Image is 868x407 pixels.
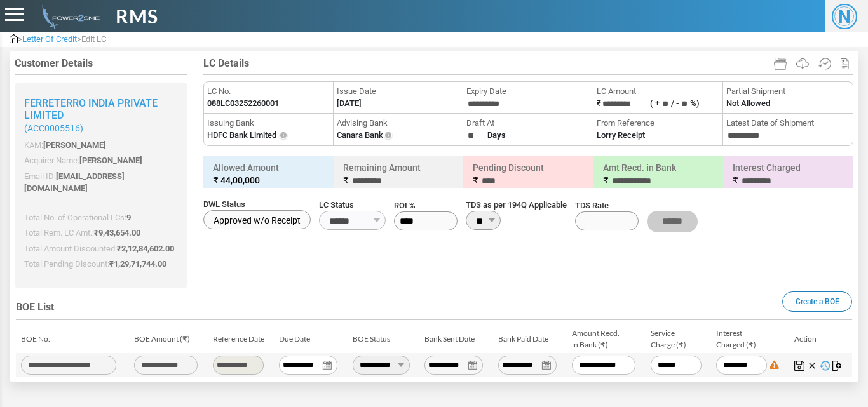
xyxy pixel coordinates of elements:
h6: Remaining Amount [337,159,461,190]
span: ₹ [117,244,174,253]
span: LC No. [207,85,330,98]
label: Not Allowed [726,97,770,110]
p: Total Rem. LC Amt.: [24,227,178,239]
td: Bank Sent Date [419,325,493,353]
span: ₹ [733,175,738,185]
span: Issue Date [337,85,459,98]
td: Action [789,325,852,353]
small: (ACC0005516) [24,123,178,134]
span: ₹ [109,259,166,269]
td: Reference Date [208,325,274,353]
td: BOE No. [16,325,129,353]
span: ₹ [343,175,349,185]
img: Map Invoices [832,361,843,371]
span: DWL Status [203,198,311,211]
h4: Customer Details [15,57,187,69]
span: Expiry Date [466,85,589,98]
span: From Reference [597,117,719,130]
img: Info [383,131,393,141]
span: BOE List [16,301,54,313]
span: Latest Date of Shipment [726,117,850,130]
h6: Amt Recd. in Bank [597,159,721,190]
h2: Ferreterro India Private Limited [24,97,178,134]
img: History [820,361,830,371]
p: Total No. of Operational LCs: [24,211,178,224]
span: [EMAIL_ADDRESS][DOMAIN_NAME] [24,171,125,194]
label: HDFC Bank Limited [207,129,276,142]
span: ₹ [94,228,140,237]
span: RMS [116,2,158,30]
img: Save Changes [794,361,804,371]
h6: Allowed Amount [207,159,330,189]
span: ₹ [603,175,609,185]
p: Total Pending Discount: [24,258,178,270]
span: [PERSON_NAME] [79,156,142,165]
span: Issuing Bank [207,117,330,130]
label: Canara Bank [337,129,383,142]
img: Cancel Changes [807,361,817,371]
label: Approved w/o Receipt [203,210,311,229]
span: N [832,4,857,29]
span: Draft At [466,117,589,130]
input: ( +/ -%) [660,97,671,111]
span: 1,29,71,744.00 [114,259,166,269]
label: 088LC03252260001 [207,97,279,110]
span: [PERSON_NAME] [43,140,106,150]
td: Interest Charged (₹) [711,325,789,353]
span: 2,12,84,602.00 [121,244,174,253]
p: Email ID: [24,170,178,195]
img: admin [37,3,100,29]
td: Service Charge (₹) [646,325,711,353]
label: Lorry Receipt [597,129,645,142]
h4: LC Details [203,57,853,69]
h6: Interest Charged [726,159,850,190]
span: TDS Rate [575,199,639,212]
strong: Days [487,130,506,140]
span: Edit LC [81,34,106,44]
p: Acquirer Name: [24,154,178,167]
td: Due Date [274,325,348,353]
p: KAM: [24,139,178,152]
td: Bank Paid Date [493,325,567,353]
span: ₹ [473,175,478,185]
span: ROI % [394,199,458,212]
h6: Pending Discount [466,159,590,190]
span: LC Status [319,199,386,211]
input: ( +/ -%) [679,97,690,111]
label: ( + / - %) [650,98,700,108]
span: TDS as per 194Q Applicable [466,199,567,211]
p: Total Amount Discounted: [24,243,178,255]
img: Difference: -1611.44 [770,360,779,370]
td: BOE Amount (₹) [129,325,208,353]
span: LC Amount [597,85,719,98]
small: ₹ 44,00,000 [213,174,324,187]
label: [DATE] [337,97,362,110]
span: Partial Shipment [726,85,850,98]
li: ₹ [593,82,723,114]
span: 9,43,654.00 [98,228,140,237]
a: Create a BOE [782,291,852,312]
span: 9 [126,213,131,222]
span: Letter Of Credit [22,34,77,44]
img: admin [10,34,18,43]
img: Info [278,131,288,141]
span: Advising Bank [337,117,459,130]
td: Amount Recd. in Bank (₹) [567,325,646,353]
td: BOE Status [348,325,420,353]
